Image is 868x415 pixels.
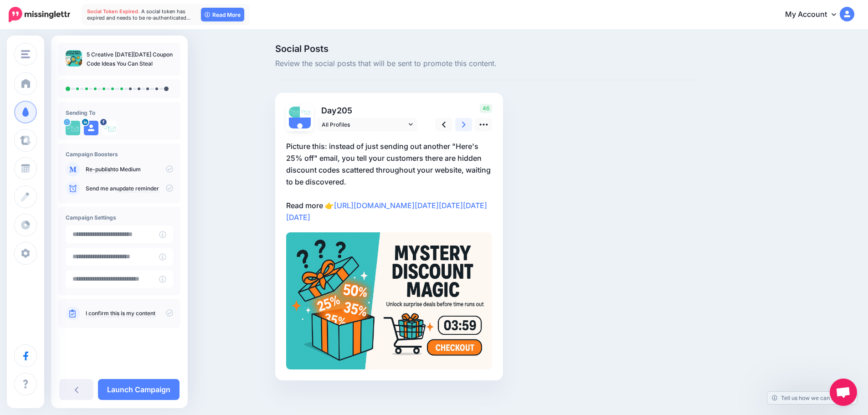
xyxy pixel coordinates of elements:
[87,8,191,21] span: A social token has expired and needs to be re-authenticated…
[87,8,140,15] span: Social Token Expired.
[289,107,300,118] img: uUtgmqiB-2057.jpg
[86,165,173,174] p: to Medium
[337,106,352,115] span: 205
[289,118,311,139] img: user_default_image.png
[86,310,155,317] a: I confirm this is my content
[286,201,487,222] a: [URL][DOMAIN_NAME][DATE][DATE][DATE][DATE]
[275,44,698,53] span: Social Posts
[300,107,311,118] img: 15284121_674048486109516_5081588740640283593_n-bsa39815.png
[84,121,98,135] img: user_default_image.png
[66,151,173,158] h4: Campaign Boosters
[66,214,173,221] h4: Campaign Settings
[830,379,857,406] div: Open chat
[66,50,82,67] img: 36905231266edb59a155763c3bf36682_thumb.jpg
[87,50,173,68] p: 5 Creative [DATE][DATE] Coupon Code Ideas You Can Steal
[201,8,244,21] a: Read More
[9,7,70,22] img: Missinglettr
[317,118,417,131] a: All Profiles
[21,50,30,58] img: menu.png
[322,120,406,129] span: All Profiles
[86,184,173,193] p: Send me an
[776,4,854,26] a: My Account
[86,166,113,173] a: Re-publish
[317,104,419,117] p: Day
[275,58,698,70] span: Review the social posts that will be sent to promote this content.
[286,232,492,369] img: T41PZJL83BHT3AAXXZ7HLBXSYUVCREGR.png
[66,109,173,116] h4: Sending To
[66,121,80,135] img: uUtgmqiB-2057.jpg
[102,121,117,135] img: 15284121_674048486109516_5081588740640283593_n-bsa39815.png
[116,185,159,192] a: update reminder
[286,140,492,223] p: Picture this: instead of just sending out another "Here's 25% off" email, you tell your customers...
[480,104,492,113] span: 46
[767,392,857,404] a: Tell us how we can improve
